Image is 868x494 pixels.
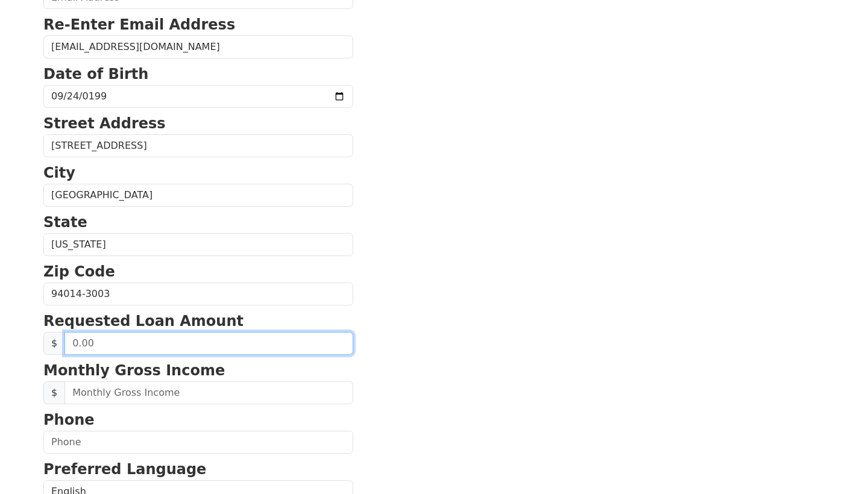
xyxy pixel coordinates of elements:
input: Monthly Gross Income [64,381,353,404]
input: Street Address [43,134,353,157]
input: Re-Enter Email Address [43,36,353,58]
strong: Zip Code [43,263,115,280]
strong: Preferred Language [43,461,206,478]
strong: Re-Enter Email Address [43,16,235,33]
strong: Requested Loan Amount [43,313,244,330]
strong: Date of Birth [43,66,148,83]
strong: City [43,164,75,181]
strong: Phone [43,411,95,428]
strong: State [43,214,87,231]
span: $ [43,381,65,404]
p: Monthly Gross Income [43,360,353,381]
input: 0.00 [64,332,353,355]
span: $ [43,332,65,355]
strong: Street Address [43,115,166,132]
input: Phone [43,431,353,454]
input: City [43,184,353,207]
input: Zip Code [43,283,353,305]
